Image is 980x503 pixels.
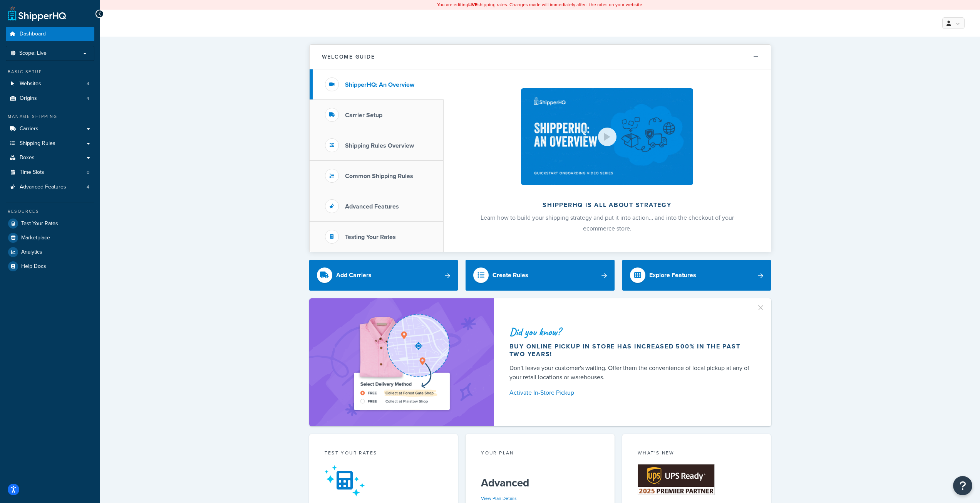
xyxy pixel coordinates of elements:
[953,476,972,495] button: Open Resource Center
[87,184,89,190] span: 4
[19,50,47,57] span: Scope: Live
[6,77,94,91] li: Websites
[622,260,771,291] a: Explore Features
[87,169,89,176] span: 0
[6,91,94,106] a: Origins4
[21,220,58,227] span: Test Your Rates
[20,169,44,176] span: Time Slots
[509,363,753,382] div: Don't leave your customer's waiting. Offer them the convenience of local pickup at any of your re...
[649,270,696,281] div: Explore Features
[20,140,55,147] span: Shipping Rules
[87,81,89,87] span: 4
[6,27,94,41] a: Dashboard
[309,260,458,291] a: Add Carriers
[87,95,89,102] span: 4
[6,245,94,259] a: Analytics
[638,449,756,458] div: What's New
[6,77,94,91] a: Websites4
[345,142,414,149] h3: Shipping Rules Overview
[6,165,94,180] li: Time Slots
[345,234,396,241] h3: Testing Your Rates
[468,1,477,8] b: LIVE
[6,231,94,245] a: Marketplace
[481,495,517,502] a: View Plan Details
[345,81,414,88] h3: ShipperHQ: An Overview
[21,263,46,270] span: Help Docs
[322,54,375,60] h2: Welcome Guide
[493,270,528,281] div: Create Rules
[336,270,372,281] div: Add Carriers
[6,151,94,165] a: Boxes
[481,449,599,458] div: Your Plan
[20,155,35,161] span: Boxes
[466,260,615,291] a: Create Rules
[6,136,94,151] a: Shipping Rules
[6,122,94,136] a: Carriers
[345,112,382,119] h3: Carrier Setup
[21,235,50,241] span: Marketplace
[6,180,94,194] li: Advanced Features
[6,69,94,75] div: Basic Setup
[20,81,41,87] span: Websites
[6,217,94,230] a: Test Your Rates
[464,202,750,209] h2: ShipperHQ is all about strategy
[509,387,753,398] a: Activate In-Store Pickup
[21,249,42,256] span: Analytics
[481,477,599,489] h5: Advanced
[6,165,94,180] a: Time Slots0
[325,449,443,458] div: Test your rates
[332,310,471,415] img: ad-shirt-map-b0359fc47e01cab431d101c4b569394f6a03f54285957d908178d52f29eb9668.png
[509,343,753,358] div: Buy online pickup in store has increased 500% in the past two years!
[6,259,94,273] a: Help Docs
[6,180,94,194] a: Advanced Features4
[6,91,94,106] li: Origins
[310,45,771,69] button: Welcome Guide
[6,208,94,215] div: Resources
[481,213,734,233] span: Learn how to build your shipping strategy and put it into action… and into the checkout of your e...
[521,88,693,185] img: ShipperHQ is all about strategy
[345,203,399,210] h3: Advanced Features
[20,184,66,190] span: Advanced Features
[6,113,94,120] div: Manage Shipping
[345,173,413,180] h3: Common Shipping Rules
[20,95,37,102] span: Origins
[20,31,46,37] span: Dashboard
[509,326,753,337] div: Did you know?
[20,126,39,132] span: Carriers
